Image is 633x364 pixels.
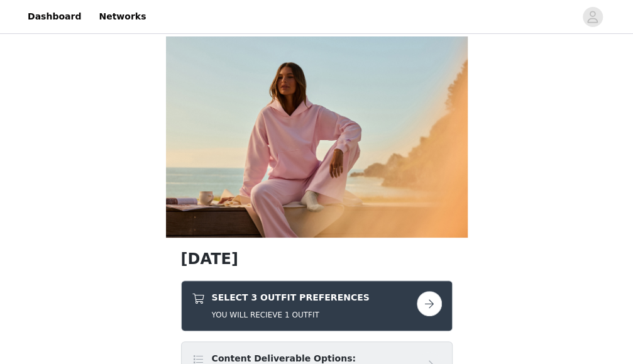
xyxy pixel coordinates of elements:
h4: SELECT 3 OUTFIT PREFERENCES [212,291,370,304]
h5: YOU WILL RECIEVE 1 OUTFIT [212,309,370,321]
div: SELECT 3 OUTFIT PREFERENCES [181,280,453,331]
a: Networks [91,3,153,31]
img: campaign image [166,36,468,238]
div: avatar [586,7,598,27]
h1: [DATE] [181,248,453,270]
a: Dashboard [20,3,89,31]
